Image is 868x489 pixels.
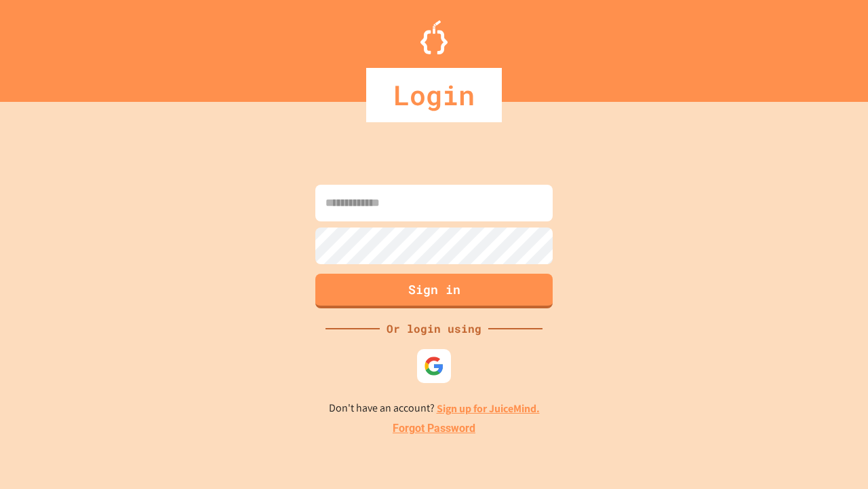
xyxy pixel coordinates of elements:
[315,274,553,308] button: Sign in
[366,68,502,122] div: Login
[437,401,540,416] a: Sign up for JuiceMind.
[420,20,448,54] img: Logo.svg
[380,321,488,337] div: Or login using
[424,356,444,376] img: google-icon.svg
[329,400,540,417] p: Don't have an account?
[393,420,475,437] a: Forgot Password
